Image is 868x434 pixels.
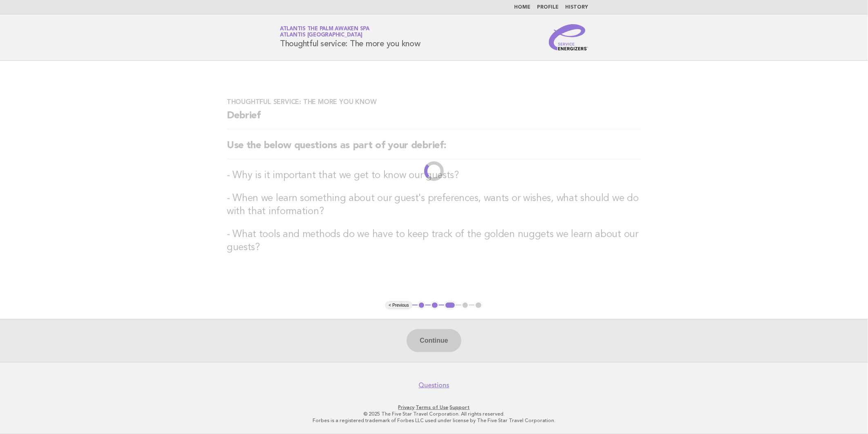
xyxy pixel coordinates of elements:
[549,24,588,50] img: Service Energizers
[450,405,470,410] a: Support
[184,417,684,424] p: Forbes is a registered trademark of Forbes LLC used under license by The Five Star Travel Corpora...
[416,405,449,410] a: Terms of Use
[398,405,415,410] a: Privacy
[565,5,588,10] a: History
[280,33,362,38] span: Atlantis [GEOGRAPHIC_DATA]
[514,5,530,10] a: Home
[537,5,559,10] a: Profile
[419,381,450,389] a: Questions
[280,27,421,48] h1: Thoughtful service: The more you know
[227,228,641,254] h3: - What tools and methods do we have to keep track of the golden nuggets we learn about our guests?
[184,411,684,417] p: © 2025 The Five Star Travel Corporation. All rights reserved.
[227,98,641,106] h3: Thoughtful service: The more you know
[227,192,641,218] h3: - When we learn something about our guest's preferences, wants or wishes, what should we do with ...
[184,404,684,411] p: · ·
[227,109,641,129] h2: Debrief
[227,169,641,182] h3: - Why is it important that we get to know our guests?
[280,26,369,38] a: Atlantis The Palm Awaken SpaAtlantis [GEOGRAPHIC_DATA]
[227,139,641,159] h2: Use the below questions as part of your debrief:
